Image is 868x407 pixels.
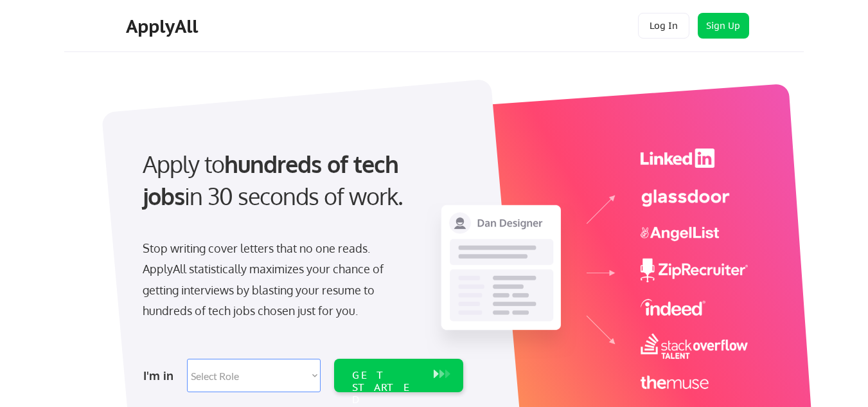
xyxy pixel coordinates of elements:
button: Sign Up [698,13,749,39]
div: ApplyAll [126,15,202,37]
button: Log In [638,13,689,39]
div: I'm in [143,365,179,386]
div: Stop writing cover letters that no one reads. ApplyAll statistically maximizes your chance of get... [143,238,407,321]
div: Apply to in 30 seconds of work. [143,148,458,213]
div: GET STARTED [352,369,421,406]
strong: hundreds of tech jobs [143,149,404,210]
